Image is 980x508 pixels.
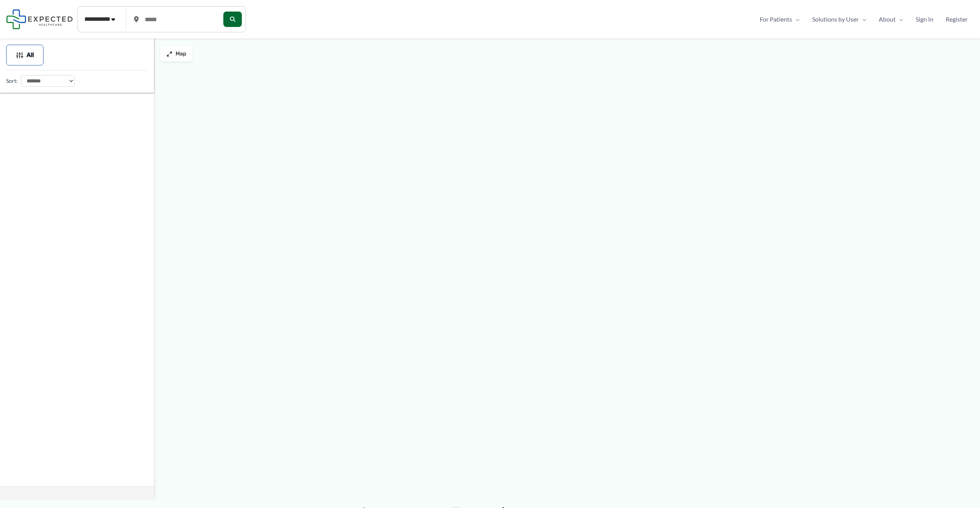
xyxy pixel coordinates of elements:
[946,13,968,25] span: Register
[6,45,44,65] button: All
[166,51,173,57] img: Maximize
[760,13,792,25] span: For Patients
[873,13,910,25] a: AboutMenu Toggle
[806,13,873,25] a: Solutions by UserMenu Toggle
[896,13,903,25] span: Menu Toggle
[754,13,806,25] a: For PatientsMenu Toggle
[910,13,940,25] a: Sign In
[879,13,896,25] span: About
[812,13,859,25] span: Solutions by User
[160,46,193,62] button: Map
[859,13,866,25] span: Menu Toggle
[27,52,34,58] span: All
[940,13,974,25] a: Register
[176,51,186,57] span: Map
[6,76,18,86] label: Sort:
[792,13,800,25] span: Menu Toggle
[6,9,73,29] img: Expected Healthcare Logo - side, dark font, small
[916,13,933,25] span: Sign In
[16,51,23,59] img: Filter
